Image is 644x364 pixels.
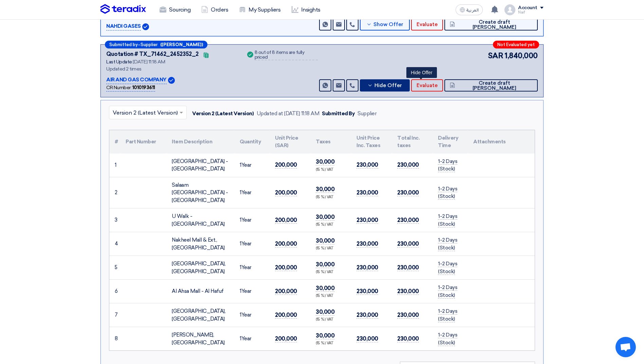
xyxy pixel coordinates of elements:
img: profile_test.png [504,4,515,15]
span: 30,000 [316,332,334,339]
a: Sourcing [154,2,196,17]
button: Show Offer [360,18,409,31]
span: 230,000 [356,217,378,224]
span: 1-2 Days (Stock) [438,186,457,200]
div: Version 2 (Latest Version) [192,110,254,118]
span: 30,000 [316,261,334,268]
span: [DATE] 11:18 AM [133,59,165,65]
th: Item Description [166,130,234,154]
span: 200,000 [275,335,297,342]
th: Quantity [234,130,270,154]
span: 230,000 [397,189,419,196]
span: 1 [240,162,241,168]
button: Evaluate [411,79,443,92]
span: 1 [240,264,241,270]
p: NAHDI GASES [106,22,141,31]
span: 1 [240,288,241,294]
span: 30,000 [316,237,334,244]
span: SAR [488,50,503,61]
div: Salaam [GEOGRAPHIC_DATA] - [GEOGRAPHIC_DATA] [172,181,229,204]
img: Teradix logo [100,4,146,14]
a: Insights [286,2,326,17]
th: Part Number [120,130,166,154]
div: (15 %) VAT [316,195,346,200]
span: 1 [240,217,241,223]
span: 1 [240,189,241,196]
div: Submitted By [322,110,355,118]
div: Quotation # TX_71462_2452352_2 [106,50,199,58]
img: Verified Account [168,77,175,84]
td: Year [234,280,270,303]
div: Nakheel Mall & Ext., [GEOGRAPHIC_DATA] [172,236,229,251]
span: Last Update [106,59,132,65]
td: 3 [109,208,120,232]
span: 200,000 [275,288,297,295]
span: 30,000 [316,308,334,316]
div: (15 %) VAT [316,167,346,173]
div: 8 out of 8 items are fully priced [255,50,318,60]
span: 200,000 [275,189,297,196]
button: Evaluate [411,18,443,31]
td: 4 [109,232,120,256]
button: Create draft [PERSON_NAME] [444,18,538,31]
div: (15 %) VAT [316,317,346,323]
td: 2 [109,177,120,208]
span: 230,000 [397,264,419,271]
div: Updated 2 times [106,65,238,73]
div: [GEOGRAPHIC_DATA] - [GEOGRAPHIC_DATA] [172,158,229,173]
div: Updated at [DATE] 11:18 AM [257,110,319,118]
span: Not Evaluated yet [497,42,535,47]
div: Hide Offer [406,67,437,78]
div: – [105,41,207,48]
td: Year [234,327,270,351]
b: 1010193611 [132,85,155,90]
div: Supplier [357,110,376,118]
span: 230,000 [397,335,419,342]
span: 230,000 [356,311,378,319]
div: Al Ahsa Mall - Al Hafuf [172,287,229,295]
th: Attachments [468,130,535,154]
span: 230,000 [397,240,419,247]
td: 8 [109,327,120,351]
span: Evaluate [417,83,438,88]
div: [PERSON_NAME], [GEOGRAPHIC_DATA] [172,331,229,346]
div: (15 %) VAT [316,293,346,299]
span: Submitted by [109,42,138,47]
div: Open chat [615,337,636,357]
span: 1-2 Days (Stock) [438,261,457,275]
span: Show Offer [373,22,403,27]
span: 1-2 Days (Stock) [438,284,457,299]
div: Naif [518,11,544,14]
span: 200,000 [275,311,297,319]
span: 230,000 [397,161,419,168]
div: [GEOGRAPHIC_DATA], [GEOGRAPHIC_DATA] [172,260,229,275]
button: Create draft [PERSON_NAME] [444,79,538,92]
span: Create draft [PERSON_NAME] [457,20,532,30]
span: 230,000 [356,335,378,342]
a: My Suppliers [234,2,286,17]
a: Orders [196,2,234,17]
span: 1-2 Days (Stock) [438,332,457,346]
span: 200,000 [275,264,297,271]
td: 5 [109,256,120,280]
div: (15 %) VAT [316,341,346,346]
span: 230,000 [397,288,419,295]
span: 30,000 [316,186,334,193]
span: Create draft [PERSON_NAME] [457,81,532,91]
span: 1 [240,312,241,318]
img: Verified Account [142,23,149,30]
span: العربية [466,8,479,13]
div: [GEOGRAPHIC_DATA], [GEOGRAPHIC_DATA] [172,307,229,323]
span: 1,840,000 [504,50,538,61]
span: 230,000 [356,189,378,196]
div: (15 %) VAT [316,269,346,275]
span: 230,000 [356,264,378,271]
td: 1 [109,154,120,177]
span: 1-2 Days (Stock) [438,213,457,227]
td: Year [234,256,270,280]
span: 1 [240,241,241,247]
th: Delivery Time [433,130,468,154]
button: Hide Offer [360,79,409,92]
span: 230,000 [356,161,378,168]
th: Unit Price Inc. Taxes [351,130,392,154]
